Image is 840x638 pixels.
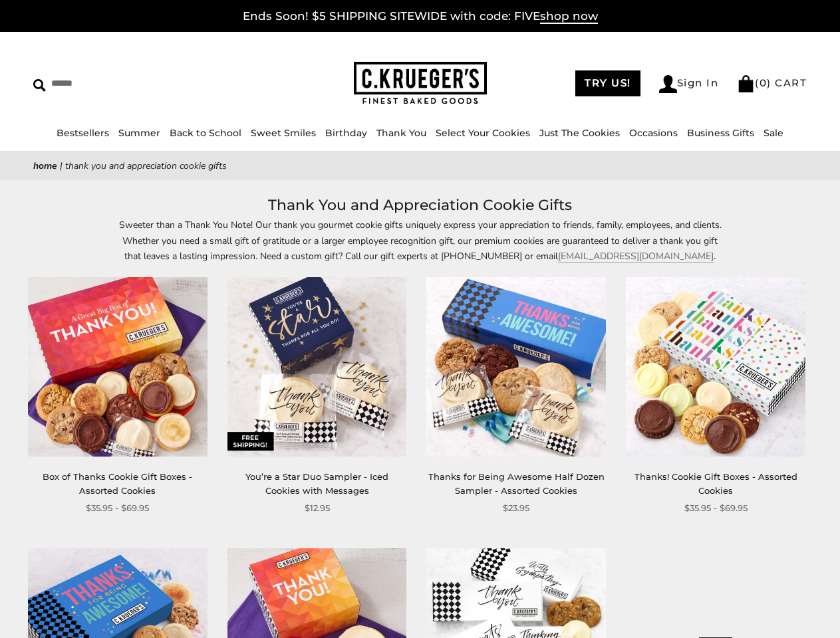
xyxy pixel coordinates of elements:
[575,70,640,96] a: TRY US!
[53,193,787,217] h1: Thank You and Appreciation Cookie Gifts
[118,127,160,139] a: Summer
[376,127,426,139] a: Thank You
[28,277,208,457] img: Box of Thanks Cookie Gift Boxes - Assorted Cookies
[539,127,620,139] a: Just The Cookies
[33,79,46,92] img: Search
[503,501,529,515] span: $23.95
[428,471,605,496] a: Thanks for Being Awesome Half Dozen Sampler - Assorted Cookies
[227,277,407,457] img: You’re a Star Duo Sampler - Iced Cookies with Messages
[245,471,388,496] a: You’re a Star Duo Sampler - Iced Cookies with Messages
[33,159,57,172] a: Home
[33,158,807,173] nav: breadcrumbs
[426,277,606,457] img: Thanks for Being Awesome Half Dozen Sampler - Assorted Cookies
[626,277,805,457] img: Thanks! Cookie Gift Boxes - Assorted Cookies
[659,75,677,93] img: Account
[684,501,748,515] span: $35.95 - $69.95
[354,62,487,105] img: C.KRUEGER'S
[114,217,726,263] p: Sweeter than a Thank You Note! Our thank you gourmet cookie gifts uniquely express your appreciat...
[436,127,530,139] a: Select Your Cookies
[540,9,598,24] span: shop now
[305,501,330,515] span: $12.95
[170,127,241,139] a: Back to School
[251,127,316,139] a: Sweet Smiles
[760,76,768,89] span: 0
[659,75,719,93] a: Sign In
[634,471,797,496] a: Thanks! Cookie Gift Boxes - Assorted Cookies
[86,501,149,515] span: $35.95 - $69.95
[558,250,714,263] a: [EMAIL_ADDRESS][DOMAIN_NAME]
[243,9,598,24] a: Ends Soon! $5 SHIPPING SITEWIDE with code: FIVEshop now
[43,471,192,496] a: Box of Thanks Cookie Gift Boxes - Assorted Cookies
[687,127,754,139] a: Business Gifts
[325,127,367,139] a: Birthday
[33,73,210,94] input: Search
[65,159,227,172] span: Thank You and Appreciation Cookie Gifts
[57,127,109,139] a: Bestsellers
[737,76,807,89] a: (0) CART
[737,75,755,92] img: Bag
[764,127,783,139] a: Sale
[60,159,63,172] span: |
[629,127,678,139] a: Occasions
